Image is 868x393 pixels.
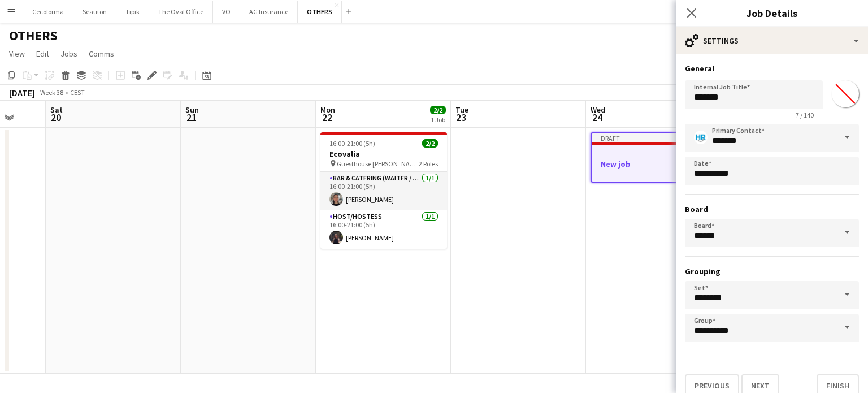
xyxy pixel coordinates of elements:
[32,46,54,61] a: Edit
[685,63,859,74] h3: General
[50,105,63,115] span: Sat
[116,1,149,23] button: Tipik
[298,1,342,23] button: OTHERS
[422,139,438,148] span: 2/2
[419,159,438,168] span: 2 Roles
[320,105,335,115] span: Mon
[213,1,240,23] button: VO
[337,159,419,168] span: Guesthouse [PERSON_NAME] [PERSON_NAME]
[184,111,199,124] span: 21
[37,88,66,97] span: Week 38
[589,111,605,124] span: 24
[685,204,859,214] h3: Board
[9,27,58,44] h1: OTHERS
[591,132,717,183] app-job-card: DraftNew job
[9,49,25,59] span: View
[455,105,468,115] span: Tue
[320,149,447,159] h3: Ecovalia
[591,105,605,115] span: Wed
[320,132,447,249] app-job-card: 16:00-21:00 (5h)2/2Ecovalia Guesthouse [PERSON_NAME] [PERSON_NAME]2 RolesBar & Catering (Waiter /...
[185,105,199,115] span: Sun
[592,133,716,142] div: Draft
[240,1,298,23] button: AG Insurance
[320,172,447,210] app-card-role: Bar & Catering (Waiter / waitress)1/116:00-21:00 (5h)[PERSON_NAME]
[329,139,375,148] span: 16:00-21:00 (5h)
[56,46,82,61] a: Jobs
[5,46,29,61] a: View
[676,6,868,20] h3: Job Details
[787,111,823,119] span: 7 / 140
[9,87,35,98] div: [DATE]
[454,111,468,124] span: 23
[49,111,63,124] span: 20
[36,49,49,59] span: Edit
[23,1,73,23] button: Cecoforma
[73,1,116,23] button: Seauton
[592,159,716,169] h3: New job
[60,49,77,59] span: Jobs
[70,88,85,97] div: CEST
[676,27,868,54] div: Settings
[320,210,447,249] app-card-role: Host/Hostess1/116:00-21:00 (5h)[PERSON_NAME]
[149,1,213,23] button: The Oval Office
[430,106,446,114] span: 2/2
[319,111,335,124] span: 22
[84,46,119,61] a: Comms
[685,266,859,277] h3: Grouping
[89,49,114,59] span: Comms
[431,115,445,124] div: 1 Job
